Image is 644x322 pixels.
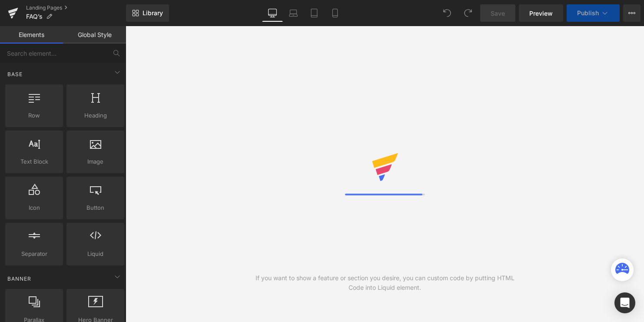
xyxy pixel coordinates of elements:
a: New Library [126,4,169,22]
span: FAQ’s [26,13,43,20]
span: Library [143,9,163,17]
span: Separator [8,249,60,258]
span: Button [69,203,122,212]
span: Image [69,157,122,166]
span: Publish [577,10,599,17]
a: Mobile [325,4,345,22]
a: Preview [519,4,563,22]
a: Tablet [304,4,325,22]
button: More [623,4,641,22]
span: Row [8,111,60,120]
span: Text Block [8,157,60,166]
span: Heading [69,111,122,120]
span: Base [7,70,23,78]
a: Desktop [262,4,283,22]
span: Liquid [69,249,122,258]
span: Icon [8,203,60,212]
a: Laptop [283,4,304,22]
span: Preview [529,9,553,18]
a: Landing Pages [26,4,126,11]
span: Save [491,9,505,18]
button: Redo [459,4,477,22]
button: Undo [438,4,456,22]
div: Open Intercom Messenger [614,292,635,313]
a: Global Style [63,26,126,44]
button: Publish [567,4,620,22]
span: Banner [7,275,32,283]
div: If you want to show a feature or section you desire, you can custom code by putting HTML Code int... [255,273,515,292]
